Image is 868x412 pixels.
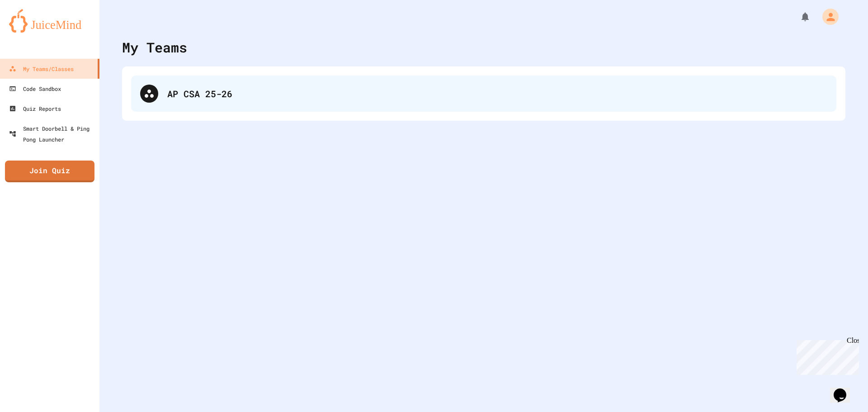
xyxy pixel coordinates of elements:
img: logo-orange.svg [9,9,90,33]
div: My Teams [122,37,187,57]
div: Code Sandbox [9,83,61,94]
iframe: chat widget [830,376,859,403]
div: AP CSA 25-26 [131,76,836,112]
div: Smart Doorbell & Ping Pong Launcher [9,123,96,145]
div: Chat with us now!Close [4,4,62,57]
a: Join Quiz [5,161,94,182]
div: AP CSA 25-26 [167,87,827,100]
div: My Account [813,6,841,27]
iframe: chat widget [793,336,859,375]
div: Quiz Reports [9,103,61,114]
div: My Notifications [783,9,813,24]
div: My Teams/Classes [9,63,74,74]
